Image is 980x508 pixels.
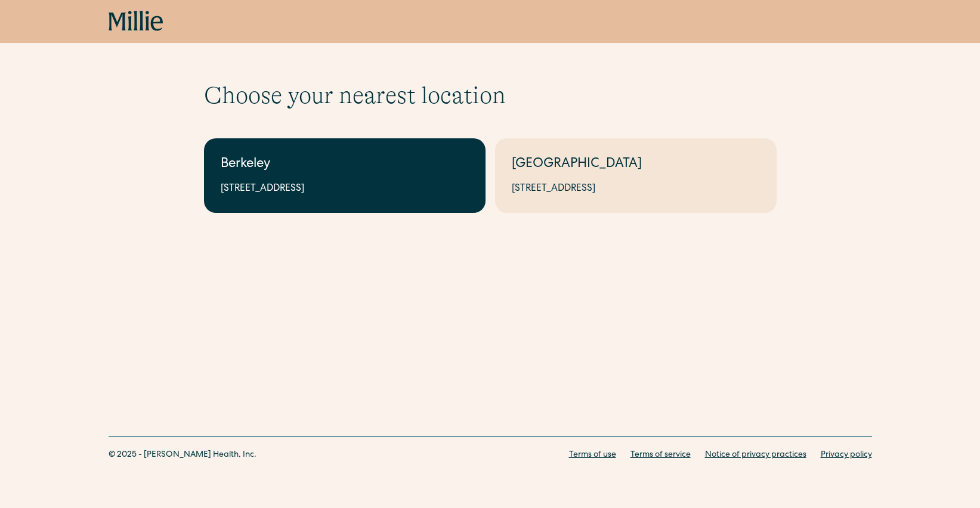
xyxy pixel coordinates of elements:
[204,138,486,213] a: Berkeley[STREET_ADDRESS]
[109,11,163,32] a: home
[512,155,760,175] div: [GEOGRAPHIC_DATA]
[221,182,469,196] div: [STREET_ADDRESS]
[221,155,469,175] div: Berkeley
[569,449,616,461] a: Terms of use
[204,81,777,110] h1: Choose your nearest location
[821,449,872,461] a: Privacy policy
[109,449,256,461] div: © 2025 - [PERSON_NAME] Health, Inc.
[705,449,806,461] a: Notice of privacy practices
[512,182,760,196] div: [STREET_ADDRESS]
[630,449,691,461] a: Terms of service
[495,138,777,213] a: [GEOGRAPHIC_DATA][STREET_ADDRESS]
